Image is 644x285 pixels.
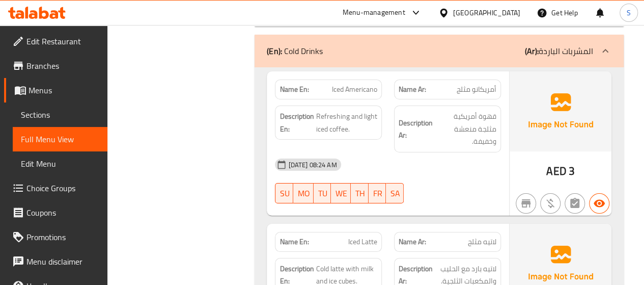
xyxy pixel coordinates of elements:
[255,35,624,67] div: (En): Cold Drinks(Ar):المشربات الباردة
[355,186,365,201] span: TH
[267,45,322,57] p: Cold Drinks
[275,183,293,203] button: SU
[316,110,377,135] span: Refreshing and light iced coffee.
[13,127,107,151] a: Full Menu View
[284,160,341,170] span: [DATE] 08:24 AM
[399,117,433,142] strong: Description Ar:
[13,102,107,127] a: Sections
[26,35,99,47] span: Edit Restaurant
[4,29,107,54] a: Edit Restaurant
[267,43,282,59] b: (En):
[399,84,426,95] strong: Name Ar:
[348,237,377,247] span: Iced Latte
[314,183,331,203] button: TU
[546,161,566,181] span: AED
[457,84,496,95] span: أمريكانو مثلج
[279,186,289,201] span: SU
[4,78,107,102] a: Menus
[335,186,347,201] span: WE
[21,133,99,145] span: Full Menu View
[26,60,99,72] span: Branches
[373,186,382,201] span: FR
[435,110,496,148] span: قهوة أمريكية مثلجة منعشة وخفيفة.
[297,186,310,201] span: MO
[26,255,99,268] span: Menu disclaimer
[29,84,99,96] span: Menus
[510,71,611,151] img: Ae5nvW7+0k+MAAAAAElFTkSuQmCC
[369,183,386,203] button: FR
[21,109,99,121] span: Sections
[318,186,327,201] span: TU
[390,186,400,201] span: SA
[279,237,309,247] strong: Name En:
[351,183,369,203] button: TH
[468,237,496,247] span: لاتيه مثلج
[4,200,107,225] a: Coupons
[399,237,426,247] strong: Name Ar:
[26,231,99,243] span: Promotions
[332,84,377,95] span: Iced Americano
[343,7,405,19] div: Menu-management
[293,183,314,203] button: MO
[13,151,107,176] a: Edit Menu
[386,183,404,203] button: SA
[516,193,536,214] button: Not branch specific item
[279,84,309,95] strong: Name En:
[4,176,107,200] a: Choice Groups
[540,193,561,214] button: Purchased item
[453,7,520,18] div: [GEOGRAPHIC_DATA]
[4,249,107,274] a: Menu disclaimer
[525,43,539,59] b: (Ar):
[565,193,585,214] button: Not has choices
[21,158,99,170] span: Edit Menu
[26,206,99,219] span: Coupons
[279,110,314,135] strong: Description En:
[589,193,609,214] button: Available
[4,225,107,249] a: Promotions
[627,7,631,18] span: S
[525,45,593,57] p: المشربات الباردة
[569,161,575,181] span: 3
[331,183,351,203] button: WE
[4,54,107,78] a: Branches
[26,182,99,194] span: Choice Groups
